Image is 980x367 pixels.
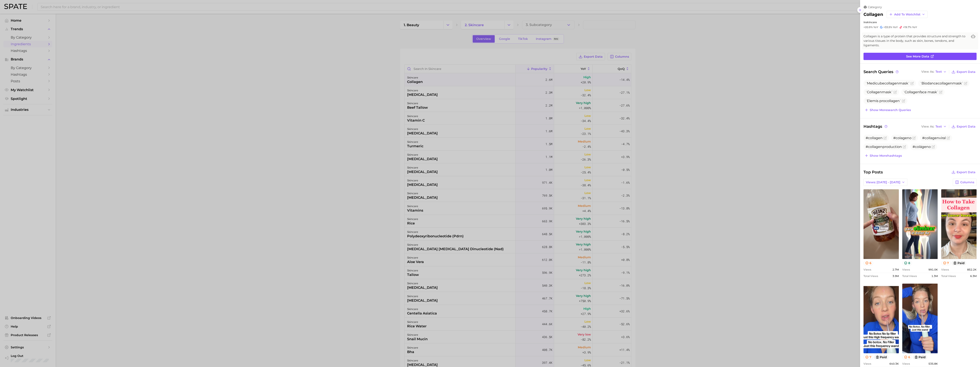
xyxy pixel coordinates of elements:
[957,70,976,74] span: Export Data
[938,81,952,85] span: collagen
[863,362,871,365] span: Views
[952,261,966,265] button: paid
[941,274,956,278] span: Total Views
[863,261,873,265] button: 6
[863,153,903,159] button: Show morehashtags
[921,71,934,73] span: View As
[912,26,917,29] span: YoY
[935,71,942,73] span: Text
[903,90,938,94] span: face mask
[932,145,935,149] button: Flag as miscategorized or irrelevant
[868,5,882,9] span: category
[870,108,911,112] span: Show more search queries
[903,145,906,149] button: Flag as miscategorized or irrelevant
[863,53,977,60] a: See more data
[912,136,916,140] button: Flag as miscategorized or irrelevant
[863,12,883,17] h2: collagen
[941,268,949,271] span: Views
[893,136,911,140] span: #colageno
[863,123,888,129] span: Hashtags
[922,136,946,140] span: #collagenviral
[887,11,928,18] button: Add to Watchlist
[883,136,887,140] button: Flag as miscategorized or irrelevant
[866,136,883,140] span: #collagen
[928,268,938,271] span: 991.0k
[866,145,902,149] span: #collagenproduction
[902,362,910,365] span: Views
[874,355,889,359] button: paid
[866,21,877,24] span: skincare
[892,268,899,271] span: 2.7m
[902,268,910,271] span: Views
[957,125,976,128] span: Export Data
[957,170,976,174] span: Export Data
[863,26,873,29] span: +20.9%
[967,268,977,271] span: 852.2k
[970,274,977,278] span: 6.3m
[906,55,929,58] span: See more data
[905,90,920,94] span: Collagen
[902,274,917,278] span: Total Views
[903,26,911,29] span: +19.7%
[950,123,977,129] button: Export Data
[920,69,948,75] button: View AsText
[883,26,892,29] span: +33.5%
[953,179,977,186] button: Columns
[863,169,883,175] span: Top Posts
[935,125,942,128] span: Text
[873,26,878,29] span: YoY
[902,261,912,265] button: 8
[902,355,912,359] button: 6
[928,362,938,365] span: 535.8k
[960,180,974,184] span: Columns
[894,13,920,16] span: Add to Watchlist
[863,268,871,271] span: Views
[863,355,873,359] button: 7
[863,274,878,278] span: Total Views
[950,69,977,75] button: Export Data
[913,355,928,359] button: paid
[863,107,912,113] button: Show moresearch queries
[885,99,900,103] span: collagen
[867,90,882,94] span: Collagen
[939,90,943,94] button: Flag as miscategorized or irrelevant
[947,136,950,140] button: Flag as miscategorized or irrelevant
[941,261,951,265] button: 7
[931,274,938,278] span: 1.3m
[893,26,898,29] span: YoY
[964,82,967,85] button: Flag as miscategorized or irrelevant
[902,99,905,103] button: Flag as miscategorized or irrelevant
[920,124,948,129] button: View AsText
[866,99,901,103] span: Elemis pro
[893,90,897,94] button: Flag as miscategorized or irrelevant
[950,169,977,175] button: Export Data
[910,82,914,85] button: Flag as miscategorized or irrelevant
[884,81,899,85] span: collagen
[870,154,902,158] span: Show more hashtags
[866,180,900,184] span: Views: [DATE] - [DATE]
[866,90,893,94] span: mask
[892,274,899,278] span: 3.9m
[863,69,899,75] span: Search Queries
[920,81,963,85] span: Biodance mask
[921,125,934,128] span: View As
[866,81,910,85] span: Medicube mask
[863,21,977,24] div: in
[863,34,968,48] span: Collagen is a type of protein that provides structure and strength to various tissues in the body...
[913,145,931,149] span: #colágeno
[889,362,899,365] span: 640.3k
[863,179,907,186] button: Views: [DATE] - [DATE]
